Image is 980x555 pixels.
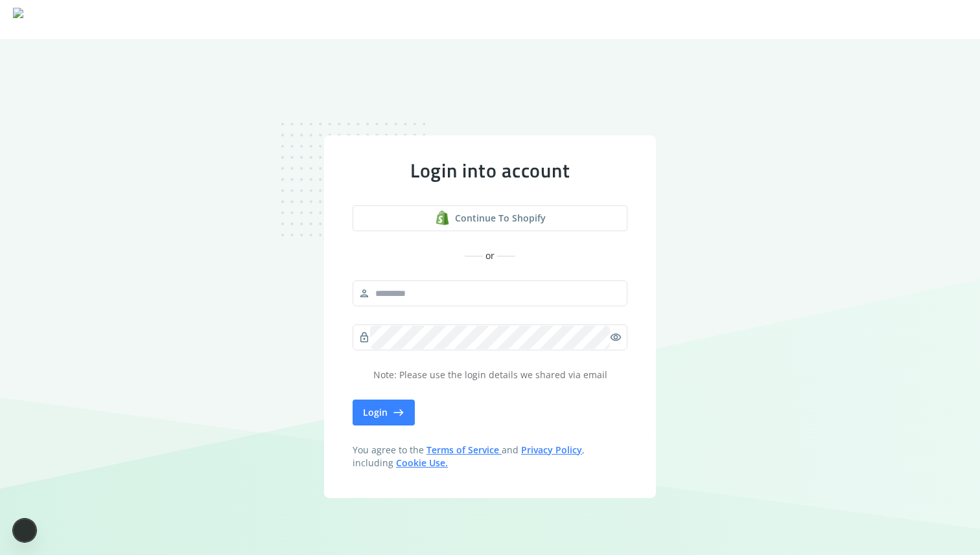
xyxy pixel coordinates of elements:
[353,205,627,231] a: shopify logoContinue to shopify
[435,210,450,225] img: shopify logo
[353,159,627,182] div: Login into account
[426,444,502,456] a: Terms of Service
[353,205,627,231] button: Continue to shopify
[13,8,95,34] img: Logo
[353,368,627,381] p: Note: Please use the login details we shared via email
[353,400,415,425] button: Login east
[521,444,582,456] a: Privacy Policy
[610,328,622,346] span: visibility
[393,403,404,422] span: east
[353,444,627,470] span: You agree to the and , including
[358,284,370,302] span: person
[358,328,370,346] span: lock
[353,249,627,262] div: or
[396,457,448,469] a: Cookie Use.
[455,212,546,225] span: Continue to shopify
